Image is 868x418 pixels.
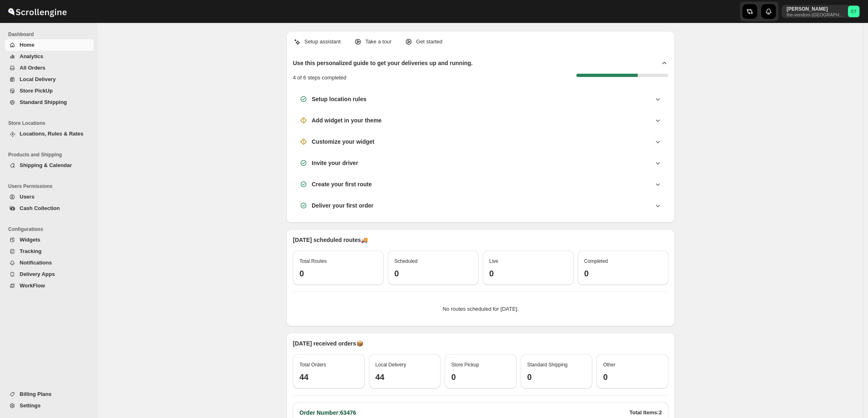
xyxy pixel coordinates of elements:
p: the-vendors-[GEOGRAPHIC_DATA] [787,12,845,17]
span: Total Orders [299,362,326,368]
span: Billing Plans [20,391,52,397]
h3: 44 [376,372,434,382]
span: Standard Shipping [527,362,568,368]
p: Setup assistant [304,38,341,46]
span: Scheduled [394,258,418,264]
h3: Setup location rules [312,95,367,103]
span: Other [603,362,615,368]
span: Home [20,42,34,48]
span: Configurations [8,226,94,233]
span: Locations, Rules & Rates [20,131,83,137]
button: Users [5,191,94,203]
h3: 0 [584,269,662,278]
button: Widgets [5,234,94,246]
span: Completed [584,258,608,264]
button: All Orders [5,62,94,74]
h3: 0 [603,372,662,382]
span: Shipping & Calendar [20,162,72,168]
span: Tracking [20,248,41,254]
button: Home [5,39,94,51]
span: Delivery Apps [20,271,55,277]
span: Dashboard [8,31,94,38]
button: Notifications [5,257,94,269]
button: Locations, Rules & Rates [5,128,94,140]
span: Cash Collection [20,205,60,211]
p: [PERSON_NAME] [787,6,845,12]
h3: 0 [451,372,510,382]
h3: 0 [489,269,567,278]
h2: Order Number: 63476 [299,409,356,417]
span: Users Permissions [8,183,94,190]
h3: Customize your widget [312,138,374,146]
p: Take a tour [365,38,391,46]
h3: 0 [527,372,586,382]
span: Analytics [20,53,43,59]
h2: Use this personalized guide to get your deliveries up and running. [293,59,473,67]
p: Total Items: 2 [630,409,662,417]
span: Products and Shipping [8,151,94,158]
span: Settings [20,402,40,409]
h3: Deliver your first order [312,201,373,210]
button: Tracking [5,246,94,257]
button: Settings [5,400,94,411]
span: Local Delivery [20,76,56,82]
p: No routes scheduled for [DATE]. [299,305,662,313]
span: All Orders [20,65,45,71]
span: Standard Shipping [20,99,67,105]
button: Delivery Apps [5,269,94,280]
h3: 0 [299,269,377,278]
span: Local Delivery [376,362,406,368]
span: Total Routes [299,258,327,264]
span: Store Locations [8,120,94,127]
button: Shipping & Calendar [5,160,94,171]
p: 4 of 6 steps completed [293,74,346,82]
h3: 0 [394,269,472,278]
text: ST [851,9,857,14]
span: Live [489,258,498,264]
button: Billing Plans [5,389,94,400]
button: WorkFlow [5,280,94,291]
span: WorkFlow [20,282,45,289]
span: Store Pickup [451,362,479,368]
h3: 44 [299,372,358,382]
span: Notifications [20,260,52,266]
p: [DATE] scheduled routes 🚚 [293,236,668,244]
span: Users [20,194,34,200]
h3: Create your first route [312,180,372,188]
img: ScrollEngine [7,1,68,22]
button: Analytics [5,51,94,62]
p: [DATE] received orders 📦 [293,339,668,348]
span: Widgets [20,237,40,243]
p: Get started [416,38,442,46]
span: Simcha Trieger [848,6,859,17]
button: User menu [782,5,860,18]
h3: Add widget in your theme [312,116,382,124]
span: Store PickUp [20,88,53,94]
button: Cash Collection [5,203,94,214]
h3: Invite your driver [312,159,358,167]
